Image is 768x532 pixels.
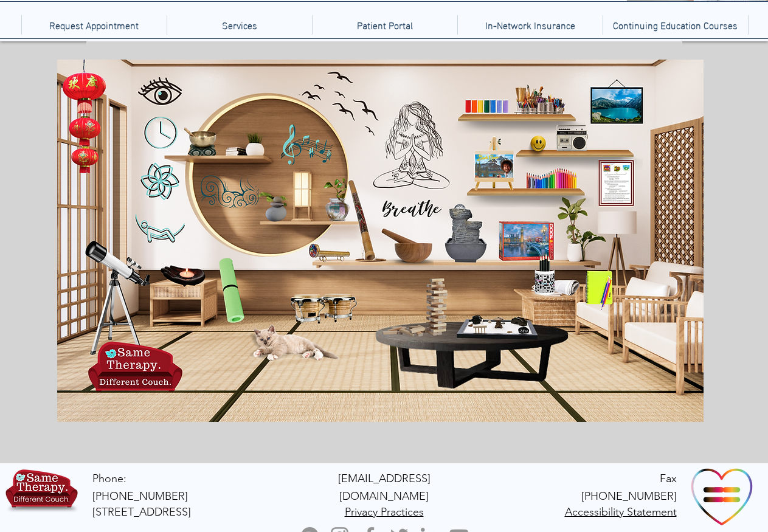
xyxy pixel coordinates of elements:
svg: A decorative image of a woman meditating when clicked brings you to an "Atlas of Emotions." [387,99,447,187]
svg: A decorative image of waves when clicked brings you to a video of nature sounds. [179,170,253,218]
a: [EMAIL_ADDRESS][DOMAIN_NAME] [338,471,431,503]
svg: An image of a Jenga game when clicked brings you to an online version of Jenga. [423,274,447,337]
svg: A decorative lotus flower design, when clicked it brings you to a video titled, "PMR (Progressive... [140,165,174,198]
svg: A decorative image of music notes when clicked brings you to a game called, "touch pianist." [276,125,332,167]
p: Patient Portal [351,15,419,35]
img: TelebehavioralHealth.US Mindfulness Room [57,60,704,422]
svg: An image of a small plant in a vase when clicked brings you to a video titled, "30 Minutes Relaxi... [323,174,350,218]
svg: An image of spools of different color thread, when clicked brings you to a game called "silk weav... [456,96,506,116]
a: Privacy Practices [345,505,424,519]
svg: An image of Bob Ross, when clicked brings you to a Bob Ross video. [480,150,511,181]
svg: An image of a cat, nothing happens when clicked. [242,321,335,356]
svg: An image of a therapy skill called, "See, Here, Feel," when clicked it brings you to a pdf of tha... [598,156,631,201]
svg: An image of a mindfulness bell, when clicked brings you to a video fo a mindfuness bell. [189,124,217,153]
svg: An image of a jigsaw puzzle box, when clicked brings you to a jigsaw puzzle game. [500,218,555,256]
svg: An image of a kaleidoscope, when clicked brings you to a relaxing kaleidoscope video. [306,246,350,262]
svg: An image of paint brushes when clicked brings you to a sketch pad app. [519,71,560,112]
svg: A mug of pencils when clicked will bring you to word games [530,255,568,294]
a: Phone: [PHONE_NUMBER] [92,472,188,503]
img: TBH.US [3,467,80,520]
svg: An image of a small planter with a plant when clicked it brings you to a meditative breath gif [257,196,283,223]
a: In-Network Insurance [457,15,603,35]
p: Continuing Education Courses [607,15,744,35]
svg: A journal and pen, when clicked brings you to journal prompts. [586,264,613,308]
a: Accessibility Statement [565,505,677,519]
svg: An image of an eye, when clicked brings you to a video titled, "THIS ARTIST CREATES STORIES WITH ... [140,77,174,110]
a: Continuing Education Courses [603,15,748,35]
p: In-Network Insurance [479,15,581,35]
img: Ally Organization [690,463,755,529]
svg: An image of a Molcajete, when clicked brings you to an alchemy game. [393,223,434,264]
svg: A small zen sand garden, when clicked on it brings you to a video titled, "ASMR Zen Garden SLEEP ... [457,312,520,336]
svg: An image of a radio, when clicked bring you to a video titled, "Boost Your Aura Attract Positive ... [558,125,588,154]
svg: An image of a hand-shaped candle holder and small white candle. When clicked it brings you to a v... [169,255,204,284]
svg: A painting of mountains and sky, when clicked brings you to a floating with bubbles game. [593,86,643,123]
svg: A decorative image of the silhouette of birds flying when clicked brings you to a vide titled, "1... [296,62,381,147]
svg: An image of the TelebehavioralHealth.US Logo [82,344,171,389]
div: Services [167,15,312,35]
p: Request Appointment [43,15,145,35]
a: Request Appointment [21,15,167,35]
svg: a yoga matt, when clicked brings you to a video titled, "10 min Morning Yoga Full Body Stretch - ... [207,252,245,322]
svg: An image of a rain stick when clicked brings you to a video titled, "3D Rainstick (Binaural - Wea... [337,169,379,261]
p: Services [216,15,263,35]
svg: A smiley face toy, when clicked brings you to a digital bubble wrap popping game. [519,130,545,154]
svg: An image of a Japanese style lamp when clicked brings you to a video titled, "ey Bear Relax - Lan... [57,69,101,184]
span: [STREET_ADDRESS] [92,505,191,519]
svg: An image of a desk waterfall when clicked brings you to a relaxing video titled, "Relaxing Zen Mu... [446,204,494,259]
svg: An image of bongos, when clicked brings you to a bongos game. [286,292,357,319]
svg: An image of a telescope when clicked brings you to a nebula designer game. [85,240,130,340]
a: Patient Portal [312,15,457,35]
svg: An image of a stick figure resting on a half circle, when clicked brings you to a meditation app ... [135,215,177,238]
svg: A decorative image of the word, "Breathe," when clicked brings you to "10 Awesome GIFs for Calm B... [383,196,442,213]
svg: An image of a clock on the wall when clicked brings you to 21 simple mindfulness exercises. [140,116,174,150]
